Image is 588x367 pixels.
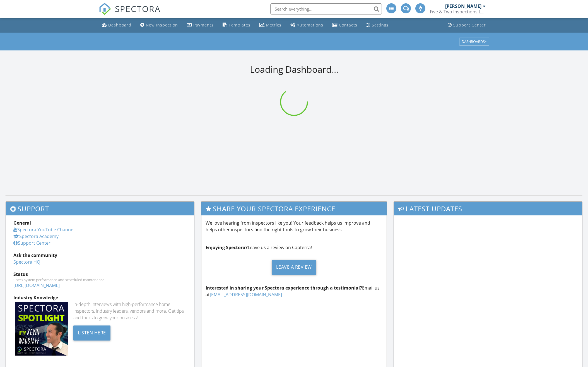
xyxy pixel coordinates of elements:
p: We love hearing from inspectors like you! Your feedback helps us improve and helps other inspecto... [206,220,382,233]
a: Metrics [257,20,284,30]
a: Spectora Academy [13,233,59,239]
a: Dashboard [100,20,134,30]
div: Five & Two Inspections LLC [430,9,486,14]
div: Dashboards [462,40,487,43]
div: [PERSON_NAME] [445,3,481,9]
span: SPECTORA [115,3,161,14]
div: Automations [297,22,323,28]
a: [URL][DOMAIN_NAME] [13,282,60,288]
a: Contacts [330,20,360,30]
div: Industry Knowledge [13,294,187,301]
a: Listen Here [73,329,110,336]
strong: Enjoying Spectora? [206,244,248,251]
a: New Inspection [138,20,180,30]
a: Leave a Review [206,255,382,279]
p: Leave us a review on Capterra! [206,244,382,251]
div: Status [13,271,187,278]
div: Ask the community [13,252,187,259]
p: Email us at . [206,285,382,298]
a: Templates [220,20,253,30]
div: New Inspection [146,22,178,28]
div: Payments [193,22,214,28]
strong: Interested in sharing your Spectora experience through a testimonial? [206,285,362,291]
a: Support Center [445,20,488,30]
div: Settings [372,22,389,28]
div: Contacts [339,22,357,28]
button: Dashboards [459,38,489,45]
input: Search everything... [270,3,382,14]
div: Metrics [266,22,281,28]
img: Spectoraspolightmain [15,302,68,356]
a: Settings [364,20,391,30]
a: Payments [185,20,216,30]
div: Leave a Review [272,260,316,275]
div: In-depth interviews with high-performance home inspectors, industry leaders, vendors and more. Ge... [73,301,187,321]
a: Spectora YouTube Channel [13,227,74,233]
h3: Support [6,202,194,215]
h3: Latest Updates [394,202,582,215]
div: Support Center [453,22,486,28]
strong: General [13,220,31,226]
div: Listen Here [73,325,110,341]
div: Dashboard [108,22,131,28]
a: Support Center [13,240,50,246]
a: [EMAIL_ADDRESS][DOMAIN_NAME] [210,291,282,298]
a: SPECTORA [99,8,161,19]
a: Automations (Advanced) [288,20,326,30]
div: Templates [229,22,250,28]
h3: Share Your Spectora Experience [201,202,386,215]
a: Spectora HQ [13,259,40,265]
div: Check system performance and scheduled maintenance. [13,278,187,282]
img: The Best Home Inspection Software - Spectora [99,3,111,15]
